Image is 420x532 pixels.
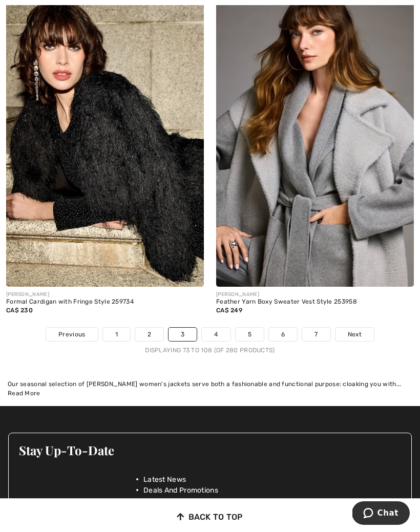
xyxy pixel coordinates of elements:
a: 1 [103,328,130,341]
span: CA$ 249 [216,307,242,314]
span: Deals And Promotions [143,485,218,496]
span: Read More [8,390,40,397]
div: Our seasonal selection of [PERSON_NAME] women's jackets serve both a fashionable and functional p... [8,379,412,389]
a: 7 [302,328,330,341]
a: 6 [269,328,297,341]
h3: Stay Up-To-Date [19,443,401,457]
a: 3 [169,328,197,341]
span: CA$ 230 [6,307,33,314]
a: 2 [135,328,163,341]
a: Next [335,328,374,341]
div: [PERSON_NAME] [6,291,204,299]
div: Formal Cardigan with Fringe Style 259734 [6,299,204,306]
span: Latest News [143,474,186,485]
a: Previous [46,328,97,341]
a: 5 [236,328,264,341]
span: Previous [58,330,85,339]
a: 4 [202,328,230,341]
div: Feather Yarn Boxy Sweater Vest Style 253958 [216,299,414,306]
iframe: Opens a widget where you can chat to one of our agents [352,501,410,527]
span: Contests [143,496,174,506]
span: Next [348,330,362,339]
div: [PERSON_NAME] [216,291,414,299]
